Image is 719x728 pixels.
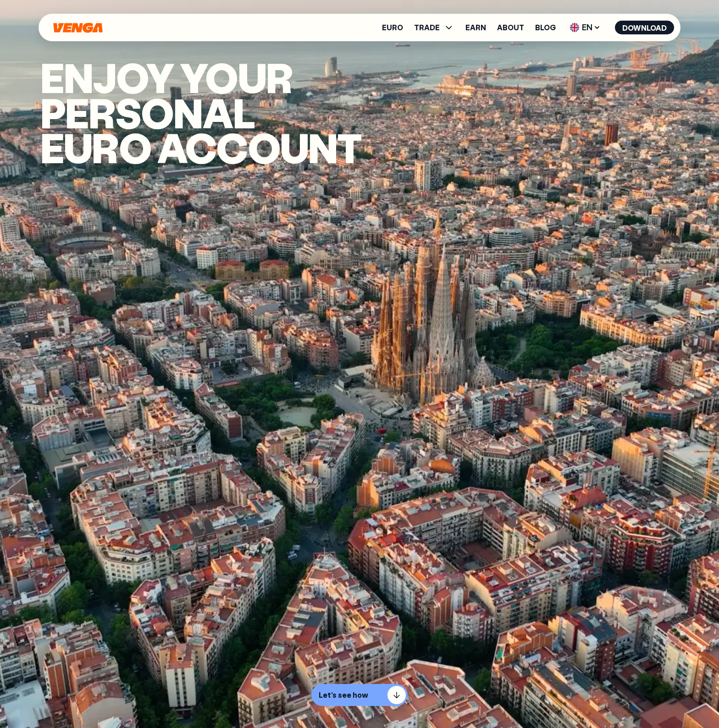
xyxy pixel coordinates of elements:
span: TRADE [414,22,454,33]
a: About [497,24,524,31]
button: Let's see how [311,684,408,706]
button: Download [615,21,674,34]
a: Euro [382,24,403,31]
span: TRADE [414,24,440,31]
span: EN [567,20,604,35]
svg: Home [52,22,104,33]
p: Let's see how [319,690,368,700]
h1: Enjoy your PERSONAL euro account [40,60,430,165]
a: Earn [465,24,486,31]
img: flag-uk [570,23,579,32]
a: Blog [535,24,556,31]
